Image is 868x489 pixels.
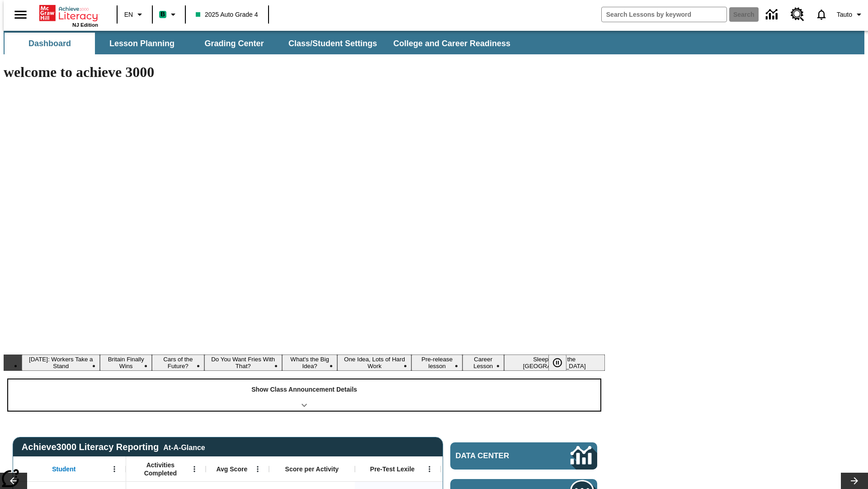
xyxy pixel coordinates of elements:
span: 2025 Auto Grade 4 [196,10,258,19]
button: Lesson Planning [97,33,187,54]
div: At-A-Glance [163,442,205,452]
span: NJ Edition [72,22,98,28]
span: Score per Activity [285,465,339,473]
button: Open Menu [251,462,264,476]
button: Open Menu [108,462,121,476]
p: Show Class Announcement Details [251,385,357,394]
button: Grading Center [189,33,279,54]
a: Home [39,4,98,22]
span: Avg Score [216,465,247,473]
button: Slide 3 Cars of the Future? [152,355,204,371]
span: Data Center [456,451,540,460]
div: SubNavbar [4,31,864,54]
button: Open Menu [423,462,436,476]
button: Boost Class color is mint green. Change class color [156,6,182,23]
button: Profile/Settings [833,6,868,23]
h1: welcome to achieve 3000 [4,64,605,81]
span: Activities Completed [131,461,190,477]
span: Achieve3000 Literacy Reporting [22,442,205,452]
a: Data Center [760,2,785,27]
button: Pause [548,355,566,371]
div: Pause [548,355,576,371]
button: Open side menu [7,1,34,28]
a: Notifications [810,3,833,26]
button: Slide 8 Career Lesson [462,355,504,371]
button: Dashboard [5,33,95,54]
a: Resource Center, Will open in new tab [785,2,810,27]
span: Pre-Test Lexile [370,465,415,473]
button: Slide 7 Pre-release lesson [411,355,462,371]
span: Tauto [837,10,852,19]
button: Slide 2 Britain Finally Wins [100,355,151,371]
span: Student [52,465,75,473]
button: Language: EN, Select a language [120,6,149,23]
button: Slide 4 Do You Want Fries With That? [204,355,282,371]
button: Slide 6 One Idea, Lots of Hard Work [337,355,411,371]
div: Home [39,3,98,28]
a: Data Center [450,442,597,470]
button: Slide 9 Sleepless in the Animal Kingdom [504,355,605,371]
span: B [160,9,165,20]
button: Slide 1 Labor Day: Workers Take a Stand [22,355,100,371]
button: College and Career Readiness [386,33,518,54]
div: Show Class Announcement Details [8,379,600,411]
button: Lesson carousel, Next [841,473,868,489]
button: Slide 5 What's the Big Idea? [282,355,338,371]
span: EN [124,10,133,19]
button: Class/Student Settings [281,33,384,54]
button: Open Menu [188,462,201,476]
input: search field [602,7,726,22]
div: SubNavbar [4,33,519,54]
